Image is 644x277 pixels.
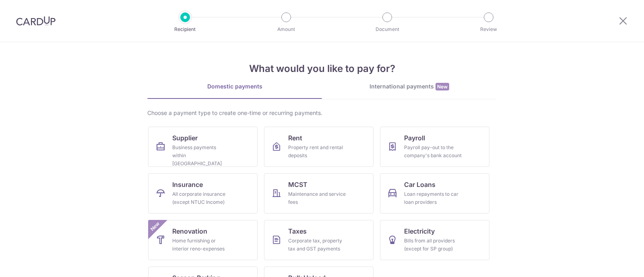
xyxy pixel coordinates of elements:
[592,253,636,273] iframe: Opens a widget where you can find more information
[380,220,489,260] a: ElectricityBills from all providers (except for SP group)
[172,180,203,189] span: Insurance
[404,226,435,236] span: Electricity
[147,62,497,76] h4: What would you like to pay for?
[172,237,230,253] div: Home furnishing or interior reno-expenses
[172,226,207,236] span: Renovation
[404,190,462,206] div: Loan repayments to car loan providers
[322,82,497,91] div: International payments
[148,173,258,213] a: InsuranceAll corporate insurance (except NTUC Income)
[288,144,346,160] div: Property rent and rental deposits
[404,133,425,143] span: Payroll
[380,127,489,167] a: PayrollPayroll pay-out to the company's bank account
[172,133,198,143] span: Supplier
[264,220,374,260] a: TaxesCorporate tax, property tax and GST payments
[264,173,374,213] a: MCSTMaintenance and service fees
[436,83,449,90] span: New
[147,82,322,90] div: Domestic payments
[149,220,162,233] span: New
[288,237,346,253] div: Corporate tax, property tax and GST payments
[404,180,436,189] span: Car Loans
[147,109,497,117] div: Choose a payment type to create one-time or recurring payments.
[148,220,258,260] a: RenovationHome furnishing or interior reno-expensesNew
[357,25,417,33] p: Document
[288,226,307,236] span: Taxes
[16,16,56,26] img: CardUp
[459,25,518,33] p: Review
[256,25,316,33] p: Amount
[288,180,308,189] span: MCST
[288,190,346,206] div: Maintenance and service fees
[264,127,374,167] a: RentProperty rent and rental deposits
[404,144,462,160] div: Payroll pay-out to the company's bank account
[155,25,215,33] p: Recipient
[288,133,302,143] span: Rent
[380,173,489,213] a: Car LoansLoan repayments to car loan providers
[172,190,230,206] div: All corporate insurance (except NTUC Income)
[404,237,462,253] div: Bills from all providers (except for SP group)
[172,144,230,168] div: Business payments within [GEOGRAPHIC_DATA]
[148,127,258,167] a: SupplierBusiness payments within [GEOGRAPHIC_DATA]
